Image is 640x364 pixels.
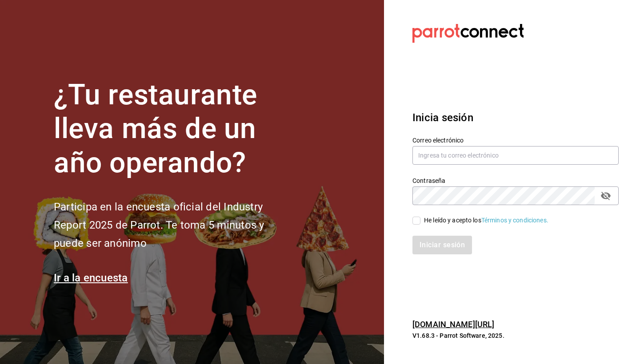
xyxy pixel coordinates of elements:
p: V1.68.3 - Parrot Software, 2025. [412,331,619,340]
h2: Participa en la encuesta oficial del Industry Report 2025 de Parrot. Te toma 5 minutos y puede se... [54,198,294,252]
button: passwordField [598,188,613,203]
a: Ir a la encuesta [54,272,128,284]
h1: ¿Tu restaurante lleva más de un año operando? [54,78,294,180]
h3: Inicia sesión [412,110,619,126]
input: Ingresa tu correo electrónico [412,146,619,165]
label: Contraseña [412,177,619,183]
div: He leído y acepto los [424,216,548,225]
a: [DOMAIN_NAME][URL] [412,320,494,329]
a: Términos y condiciones. [481,217,548,224]
label: Correo electrónico [412,137,619,143]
